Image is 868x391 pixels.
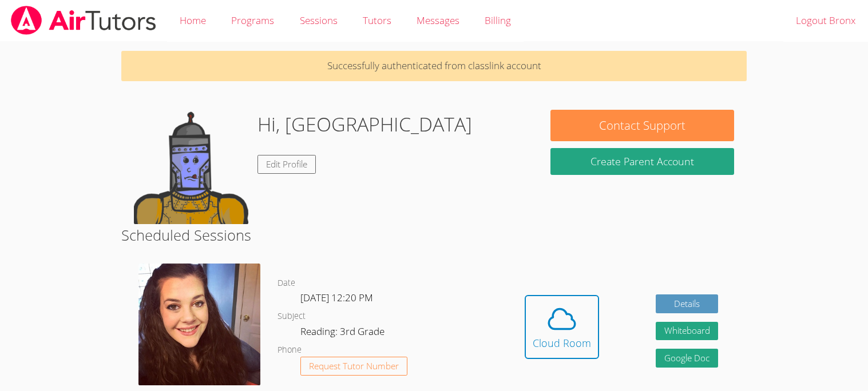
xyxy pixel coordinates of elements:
[550,148,734,175] button: Create Parent Account
[278,343,302,357] dt: Phone
[417,14,459,27] span: Messages
[309,362,399,370] span: Request Tutor Number
[10,6,157,35] img: airtutors_banner-c4298cdbf04f3fff15de1276eac7730deb9818008684d7c2e4769d2f7ddbe033.png
[525,295,599,359] button: Cloud Room
[278,276,295,290] dt: Date
[134,110,248,224] img: default.png
[300,291,373,304] span: [DATE] 12:20 PM
[656,349,719,368] a: Google Doc
[121,224,746,246] h2: Scheduled Sessions
[121,51,746,81] p: Successfully authenticated from classlink account
[257,110,472,139] h1: Hi, [GEOGRAPHIC_DATA]
[300,357,407,376] button: Request Tutor Number
[300,324,387,343] dd: Reading: 3rd Grade
[656,322,719,341] button: Whiteboard
[550,110,734,141] button: Contact Support
[138,264,260,385] img: avatar.png
[656,294,719,313] a: Details
[533,335,591,351] div: Cloud Room
[278,309,306,324] dt: Subject
[257,155,316,174] a: Edit Profile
